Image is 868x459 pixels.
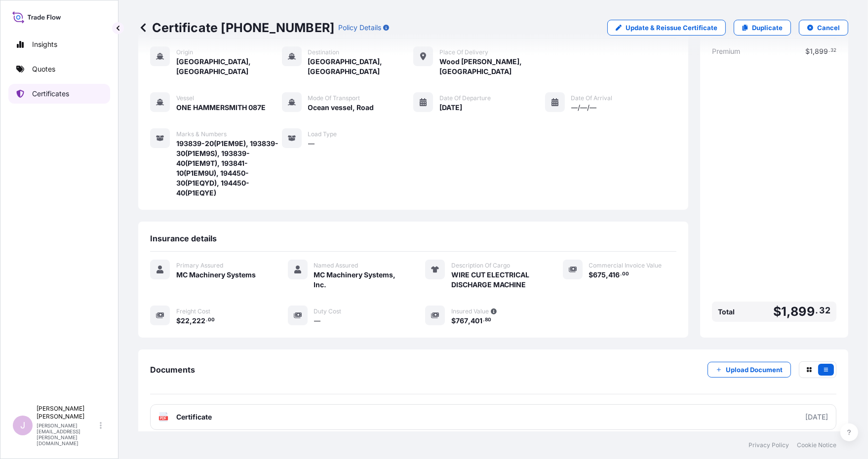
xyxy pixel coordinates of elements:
button: Upload Document [708,362,791,378]
span: Primary Assured [176,262,223,269]
span: $ [176,317,181,324]
span: Insurance details [150,233,217,243]
span: Load Type [308,130,337,138]
p: [PERSON_NAME] [PERSON_NAME] [37,405,98,421]
span: Mode of Transport [308,94,360,102]
span: —/—/— [571,103,597,113]
text: PDF [160,417,167,420]
span: Named Assured [314,262,358,269]
span: . [206,318,207,322]
span: — [314,316,321,326]
span: 193839-20(P1EM9E), 193839-30(P1EM9S), 193839-40(P1EM9T), 193841-10(P1EM9U), 194450-30(P1EQYD), 19... [176,139,282,198]
span: [DATE] [439,103,462,113]
span: Insured Value [451,307,489,315]
span: $ [589,271,593,278]
span: [GEOGRAPHIC_DATA], [GEOGRAPHIC_DATA] [176,57,282,76]
span: Date of Arrival [571,94,613,102]
p: Update & Reissue Certificate [626,23,717,33]
p: Insights [32,39,57,49]
span: 416 [609,271,620,278]
span: . [483,318,484,322]
span: Duty Cost [314,307,342,315]
span: 675 [593,271,606,278]
span: Certificate [176,412,212,422]
span: ONE HAMMERSMITH 087E [176,103,266,113]
a: Certificates [8,84,110,104]
span: 00 [622,272,629,276]
p: Upload Document [726,365,783,375]
span: Date of Departure [439,94,491,102]
span: Freight Cost [176,307,210,315]
span: Commercial Invoice Value [589,262,662,269]
span: 222 [192,317,205,324]
button: Cancel [799,20,848,36]
span: . [816,307,819,313]
span: 1 [781,306,787,318]
span: WIRE CUT ELECTRICAL DISCHARGE MACHINE [451,270,539,290]
span: Marks & Numbers [176,130,227,138]
a: Cookie Notice [797,441,836,449]
span: 32 [820,307,830,313]
a: Update & Reissue Certificate [607,20,726,36]
p: Duplicate [752,23,783,33]
span: Description Of Cargo [451,262,510,269]
span: — [308,139,315,149]
span: 22 [181,317,190,324]
span: MC Machinery Systems [176,270,256,280]
span: Wood [PERSON_NAME], [GEOGRAPHIC_DATA] [439,57,545,76]
span: $ [773,306,781,318]
span: 767 [456,317,468,324]
p: Policy Details [338,23,381,33]
p: Certificates [32,89,69,99]
a: PDFCertificate[DATE] [150,404,836,430]
span: . [620,272,622,276]
a: Insights [8,35,110,54]
span: Documents [150,365,195,375]
span: , [606,271,609,278]
span: 00 [208,318,215,322]
span: [GEOGRAPHIC_DATA], [GEOGRAPHIC_DATA] [308,57,414,76]
a: Duplicate [734,20,791,36]
span: Total [718,307,735,317]
a: Quotes [8,59,110,79]
span: 80 [485,318,491,322]
span: Vessel [176,94,194,102]
span: J [20,421,25,430]
p: [PERSON_NAME][EMAIL_ADDRESS][PERSON_NAME][DOMAIN_NAME] [37,422,98,446]
span: 899 [790,306,815,318]
span: , [468,317,471,324]
span: , [190,317,192,324]
span: , [787,306,790,318]
p: Cancel [817,23,840,33]
span: Ocean vessel, Road [308,103,374,113]
span: 401 [471,317,482,324]
div: [DATE] [805,412,828,422]
a: Privacy Policy [749,441,789,449]
p: Quotes [32,64,55,74]
span: $ [451,317,456,324]
span: MC Machinery Systems, Inc. [314,270,402,290]
p: Certificate [PHONE_NUMBER] [138,20,334,36]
